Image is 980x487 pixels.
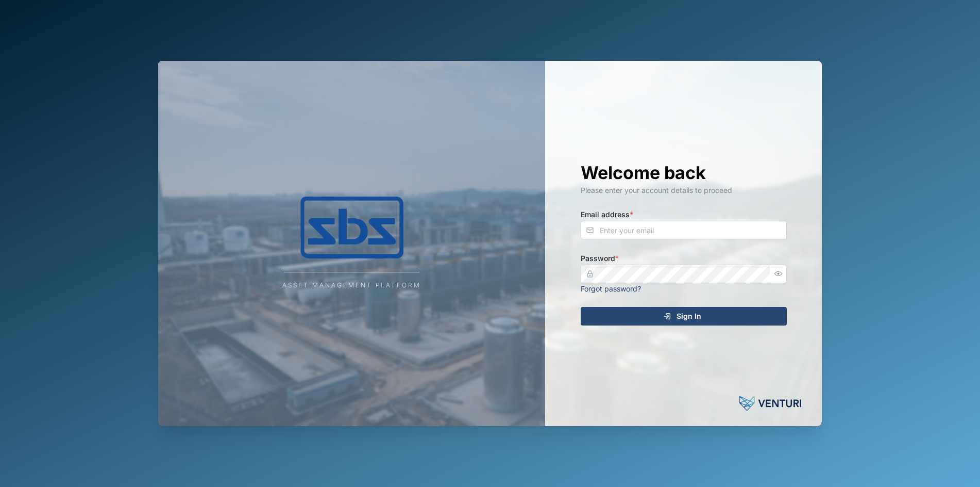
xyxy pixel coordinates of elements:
[581,284,641,293] a: Forgot password?
[581,209,633,220] label: Email address
[677,307,701,325] span: Sign In
[581,253,619,264] label: Password
[282,281,421,290] div: Asset Management Platform
[581,221,787,239] input: Enter your email
[581,185,787,196] div: Please enter your account details to proceed
[581,161,787,184] h1: Welcome back
[581,307,787,326] button: Sign In
[249,197,455,258] img: Company Logo
[739,393,801,414] img: Powered by: Venturi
